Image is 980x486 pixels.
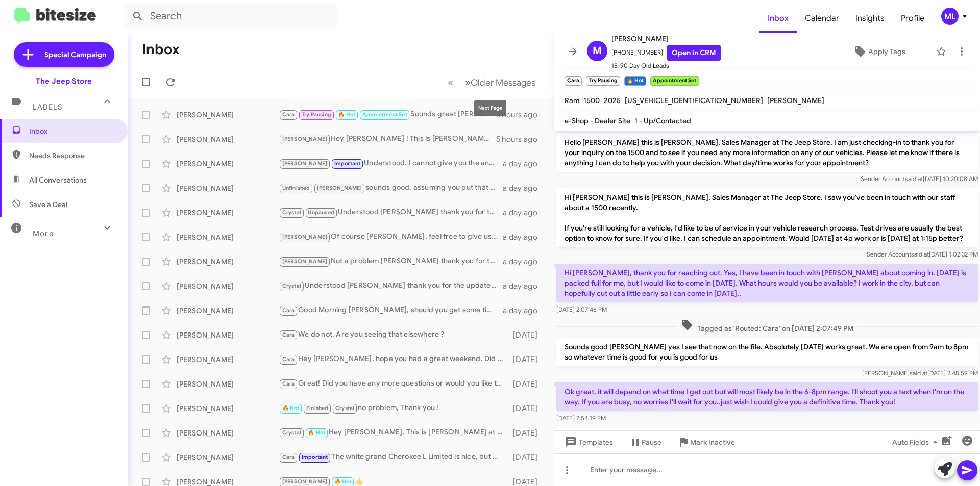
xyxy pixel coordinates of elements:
[177,208,279,218] div: [PERSON_NAME]
[177,379,279,389] div: [PERSON_NAME]
[508,428,546,438] div: [DATE]
[308,209,334,216] span: Unpaused
[282,136,328,142] span: [PERSON_NAME]
[621,433,670,451] button: Pause
[459,72,542,93] button: Next
[503,257,546,267] div: a day ago
[471,77,535,88] span: Older Messages
[33,229,54,238] span: More
[282,160,328,167] span: [PERSON_NAME]
[177,330,279,340] div: [PERSON_NAME]
[29,199,67,210] span: Save a Deal
[465,76,471,89] span: »
[29,150,116,161] span: Needs Response
[33,103,62,112] span: Labels
[503,208,546,218] div: a day ago
[565,116,630,125] span: e-Shop - Dealer Site
[634,116,691,125] span: 1 - Up/Contacted
[593,43,602,59] span: M
[503,183,546,193] div: a day ago
[282,307,295,314] span: Cara
[508,379,546,389] div: [DATE]
[279,182,503,194] div: sounds good. assuming you put that amount down you would be financing just under 88k but i will g...
[508,354,546,365] div: [DATE]
[282,356,295,363] span: Cara
[279,109,496,120] div: Sounds great [PERSON_NAME], Thank you very much and see you a little later.
[282,234,328,240] span: [PERSON_NAME]
[496,110,546,120] div: 3 hours ago
[759,4,797,33] a: Inbox
[302,454,328,461] span: Important
[335,405,354,412] span: Crystal
[867,250,978,258] span: Sender Account [DATE] 1:02:32 PM
[862,369,978,377] span: [PERSON_NAME] [DATE] 2:48:59 PM
[690,433,735,451] span: Mark Inactive
[279,402,508,414] div: no problem, Thank you !
[177,159,279,169] div: [PERSON_NAME]
[611,61,721,71] span: 15-90 Day Old Leads
[142,41,180,58] h1: Inbox
[503,281,546,291] div: a day ago
[892,433,941,451] span: Auto Fields
[279,133,496,145] div: Hey [PERSON_NAME] ! This is [PERSON_NAME] lefthand sales manager at Seaview jeep in [GEOGRAPHIC_D...
[338,111,355,118] span: 🔥 Hot
[177,281,279,291] div: [PERSON_NAME]
[933,8,969,25] button: ML
[282,454,295,461] span: Cara
[847,4,893,33] a: Insights
[670,433,743,451] button: Mark Inactive
[677,319,857,334] span: Tagged as 'Routed: Cara' on [DATE] 2:07:49 PM
[503,305,546,316] div: a day ago
[562,433,613,451] span: Templates
[14,42,114,67] a: Special Campaign
[503,159,546,169] div: a day ago
[554,433,621,451] button: Templates
[177,428,279,438] div: [PERSON_NAME]
[893,4,933,33] a: Profile
[279,207,503,218] div: Understood [PERSON_NAME] thank you for the update. I will mark your record here and should anythi...
[556,414,606,422] span: [DATE] 2:54:19 PM
[279,280,503,292] div: Understood [PERSON_NAME] thank you for the update. we will change our records here. Have a great ...
[611,33,721,45] span: [PERSON_NAME]
[282,111,295,118] span: Cara
[910,369,927,377] span: said at
[279,329,508,341] div: We do not. Are you seeing that elsewhere ?
[282,331,295,338] span: Cara
[941,8,959,25] div: ML
[556,382,978,411] p: Ok great, it will depend on what time I get out but will most likely be in the 6-8pm range. I'll ...
[177,232,279,242] div: [PERSON_NAME]
[282,429,301,436] span: Crystal
[124,4,338,29] input: Search
[29,126,116,136] span: Inbox
[177,403,279,414] div: [PERSON_NAME]
[177,134,279,144] div: [PERSON_NAME]
[503,232,546,242] div: a day ago
[583,96,600,105] span: 1500
[650,76,699,86] small: Appointment Set
[496,134,546,144] div: 5 hours ago
[642,433,661,451] span: Pause
[279,451,508,463] div: The white grand Cherokee L Limited is nice, but my wife does not like the cream color interior. I...
[508,452,546,463] div: [DATE]
[767,96,824,105] span: [PERSON_NAME]
[306,405,329,412] span: Finished
[282,405,300,412] span: 🔥 Hot
[826,42,931,61] button: Apply Tags
[556,264,978,302] p: Hi [PERSON_NAME], thank you for reaching out. Yes, I have been in touch with [PERSON_NAME] about ...
[302,111,331,118] span: Try Pausing
[556,427,978,456] p: Not a problem at all. when you have a better time [DATE] feel free to leave it here or with [PERS...
[565,96,579,105] span: Ram
[884,433,949,451] button: Auto Fields
[282,283,301,289] span: Crystal
[861,175,978,183] span: Sender Account [DATE] 10:20:08 AM
[565,76,582,86] small: Cara
[282,209,301,216] span: Crystal
[177,110,279,120] div: [PERSON_NAME]
[442,72,542,93] nav: Page navigation example
[448,76,453,89] span: «
[797,4,847,33] a: Calendar
[279,304,503,316] div: Good Morning [PERSON_NAME], should you get some time [DATE] we are open from 9am to 8pm. When you...
[282,380,295,387] span: Cara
